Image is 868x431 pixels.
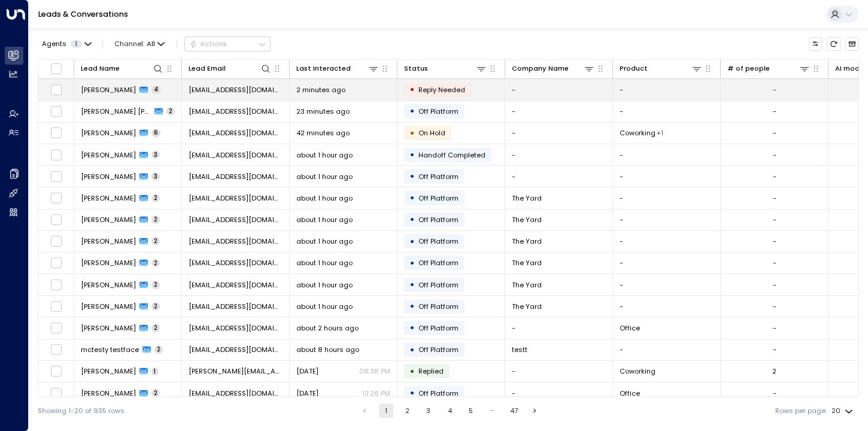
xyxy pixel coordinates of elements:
span: 2 [166,107,175,116]
div: Product [620,63,702,74]
div: - [773,388,776,398]
span: 23 minutes ago [296,107,350,116]
span: Toggle select row [50,279,62,291]
div: # of people [727,63,770,74]
div: - [773,302,776,311]
span: Toggle select row [50,105,62,117]
div: • [409,147,415,163]
span: about 1 hour ago [296,302,353,311]
button: Go to page 3 [421,403,436,418]
div: - [773,258,776,268]
span: John Doe [81,258,136,268]
div: • [409,233,415,250]
span: about 1 hour ago [296,193,353,203]
span: hello@theyard.com [189,236,283,246]
span: The Yard [512,193,542,203]
span: Toggle select row [50,344,62,356]
span: Off Platform [418,345,459,354]
span: Toggle select all [50,63,62,75]
div: # of people [727,63,810,74]
span: Coworking [620,128,655,138]
div: - [773,280,776,290]
span: Toggle select row [50,84,62,96]
td: - [613,253,721,274]
span: hello@theyard.com [189,258,283,268]
span: about 1 hour ago [296,258,353,268]
span: 2 [151,259,160,268]
div: Company Name [512,63,569,74]
span: iamchriscassimus@gmail.com [189,323,283,333]
span: John Doe [81,280,136,290]
span: 2 [151,237,160,245]
p: 08:38 PM [359,366,390,376]
div: • [409,298,415,314]
p: 12:26 PM [362,388,390,398]
span: Refresh [827,37,840,51]
span: Toggle select row [50,192,62,204]
div: • [409,103,415,119]
div: - [773,172,776,181]
div: - [773,107,776,116]
div: Button group with a nested menu [184,37,271,51]
span: John Doe [81,193,136,203]
span: Toggle select row [50,235,62,247]
div: Last Interacted [296,63,351,74]
span: Off Platform [418,302,459,311]
div: Company Name [512,63,594,74]
span: about 1 hour ago [296,280,353,290]
div: - [773,323,776,333]
span: merideth.hayden@gmail.com [189,128,283,138]
span: Catherine@AboutTheBooks.net [189,366,283,376]
td: - [505,123,613,144]
div: - [773,215,776,224]
div: 2 [772,366,776,376]
div: Product [620,63,648,74]
td: - [505,144,613,165]
span: The Yard [512,302,542,311]
button: Go to page 47 [506,403,521,418]
div: Showing 1-20 of 935 rows [38,406,125,416]
div: • [409,363,415,380]
label: Rows per page: [775,406,827,416]
span: about 8 hours ago [296,345,359,354]
td: - [613,231,721,252]
span: The Yard [512,258,542,268]
span: The Yard [512,236,542,246]
div: • [409,255,415,271]
div: • [409,277,415,293]
td: - [505,383,613,403]
button: Go to page 4 [442,403,457,418]
div: • [409,342,415,358]
span: hello@theyard.com [189,280,283,290]
button: Go to page 2 [400,403,414,418]
td: - [613,166,721,187]
button: Go to page 5 [464,403,478,418]
span: Reply Needed [418,85,465,95]
div: • [409,190,415,206]
span: hello@getuniti.com [189,85,283,95]
span: Handoff Completed [418,150,485,160]
button: Actions [184,37,271,51]
span: Merideth Hayden [81,128,136,138]
span: Off Platform [418,280,459,290]
span: 2 [151,302,160,311]
span: Yesterday [296,388,318,398]
td: - [613,187,721,208]
span: Agents [42,41,66,47]
span: about 1 hour ago [296,215,353,224]
div: Lead Email [189,63,271,74]
span: 1 [151,368,158,376]
span: 2 [151,194,160,202]
span: Off Platform [418,388,459,398]
div: AI mode [835,63,864,74]
span: picratemat@gmail.com [189,150,283,160]
span: Office [620,388,640,398]
span: Off Platform [418,215,459,224]
span: Toggle select row [50,301,62,312]
span: achille@theyard.com [189,345,283,354]
td: - [613,101,721,122]
span: Off Platform [418,323,459,333]
div: - [773,236,776,246]
span: The Yard [512,280,542,290]
td: - [505,166,613,187]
